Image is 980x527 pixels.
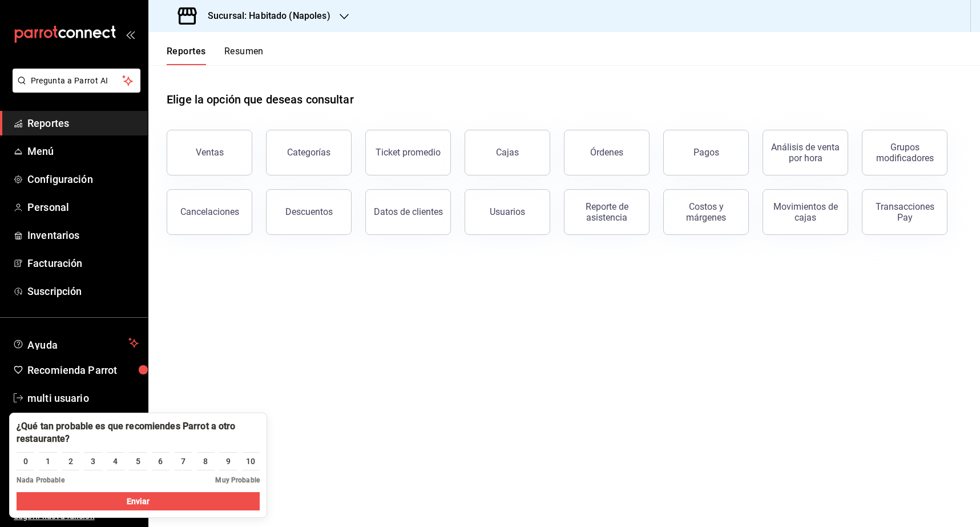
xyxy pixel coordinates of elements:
[167,91,354,108] h1: Elige la opción que deseas consultar
[763,189,848,235] button: Movimientos de cajas
[196,147,224,158] div: Ventas
[167,46,264,65] div: navigation tabs
[376,147,441,158] div: Ticket promedio
[266,130,352,175] button: Categorías
[365,130,451,175] button: Ticket promedio
[27,255,139,271] span: Facturación
[167,130,252,175] button: Ventas
[215,475,260,485] span: Muy Probable
[869,201,940,223] div: Transacciones Pay
[266,189,352,235] button: Descuentos
[17,452,34,470] button: 0
[27,227,139,243] span: Inventarios
[219,452,237,470] button: 9
[571,201,642,223] div: Reporte de asistencia
[197,452,215,470] button: 8
[27,336,124,350] span: Ayuda
[113,456,118,468] div: 4
[158,456,163,468] div: 6
[199,9,330,23] h3: Sucursal: Habitado (Napoles)
[287,147,330,158] div: Categorías
[46,456,50,468] div: 1
[27,362,139,378] span: Recomienda Parrot
[27,115,139,131] span: Reportes
[27,199,139,215] span: Personal
[246,456,255,468] div: 10
[465,130,550,175] button: Cajas
[671,201,741,223] div: Costos y márgenes
[129,452,147,470] button: 5
[496,147,519,158] div: Cajas
[136,456,140,468] div: 5
[152,452,170,470] button: 6
[869,142,940,163] div: Grupos modificadores
[27,171,139,187] span: Configuración
[68,456,73,468] div: 2
[242,452,260,470] button: 10
[13,69,140,93] button: Pregunta a Parrot AI
[174,452,192,470] button: 7
[693,147,719,158] div: Pagos
[180,206,239,217] div: Cancelaciones
[62,452,79,470] button: 2
[107,452,124,470] button: 4
[167,46,206,65] button: Reportes
[27,143,139,159] span: Menú
[127,496,150,508] span: Enviar
[590,147,623,158] div: Órdenes
[17,475,64,485] span: Nada Probable
[167,189,252,235] button: Cancelaciones
[31,75,123,87] span: Pregunta a Parrot AI
[224,46,264,65] button: Resumen
[763,130,848,175] button: Análisis de venta por hora
[181,456,185,468] div: 7
[226,456,231,468] div: 9
[27,284,139,299] span: Suscripción
[770,201,841,223] div: Movimientos de cajas
[203,456,208,468] div: 8
[663,130,749,175] button: Pagos
[663,189,749,235] button: Costos y márgenes
[285,206,333,217] div: Descuentos
[17,420,260,445] div: ¿Qué tan probable es que recomiendes Parrot a otro restaurante?
[91,456,95,468] div: 3
[490,206,525,217] div: Usuarios
[84,452,102,470] button: 3
[564,130,650,175] button: Órdenes
[39,452,57,470] button: 1
[126,30,135,39] button: open_drawer_menu
[365,189,451,235] button: Datos de clientes
[374,206,443,217] div: Datos de clientes
[27,390,139,406] span: multi usuario
[23,456,28,468] div: 0
[862,130,947,175] button: Grupos modificadores
[465,189,550,235] button: Usuarios
[770,142,841,163] div: Análisis de venta por hora
[8,83,140,95] a: Pregunta a Parrot AI
[862,189,947,235] button: Transacciones Pay
[564,189,650,235] button: Reporte de asistencia
[17,492,260,510] button: Enviar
